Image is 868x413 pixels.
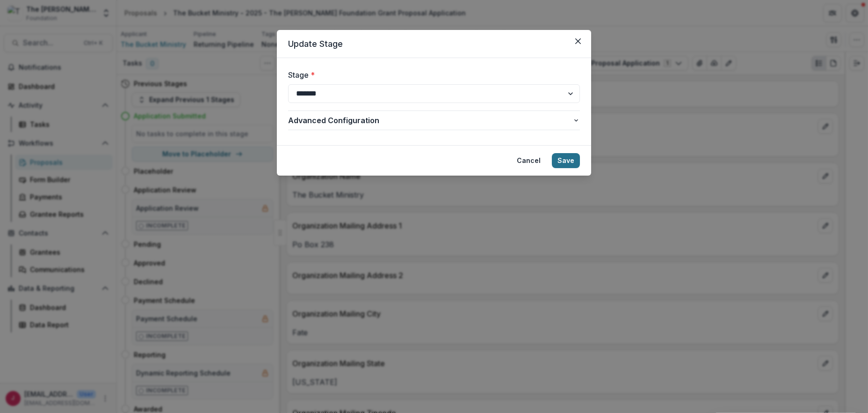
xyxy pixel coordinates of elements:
button: Advanced Configuration [288,111,580,130]
button: Close [571,34,586,49]
label: Stage [288,69,574,81]
span: Advanced Configuration [288,115,572,126]
button: Save [552,153,580,168]
button: Cancel [511,153,546,168]
header: Update Stage [277,30,591,58]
